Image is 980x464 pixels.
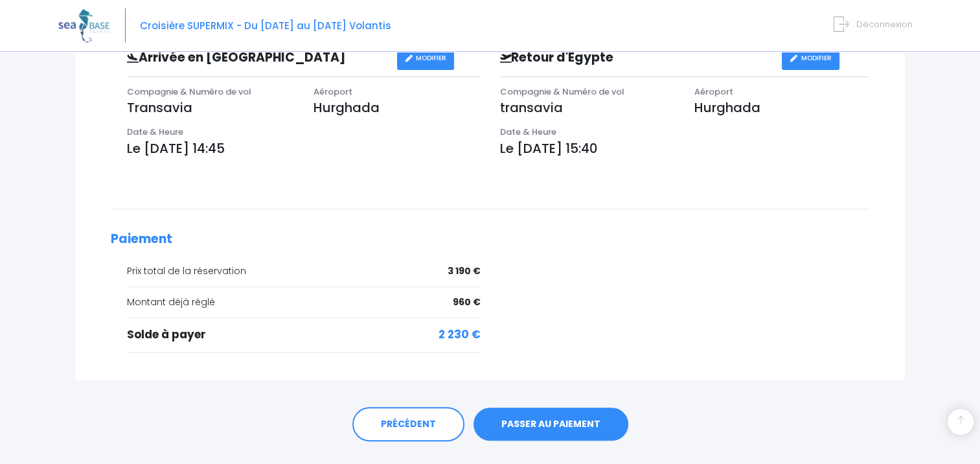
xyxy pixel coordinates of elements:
[111,232,869,247] h2: Paiement
[500,86,624,98] span: Compagnie & Numéro de vol
[782,47,839,70] a: MODIFIER
[453,296,481,309] span: 960 €
[127,264,481,278] div: Prix total de la réservation
[473,408,628,441] a: PASSER AU PAIEMENT
[352,407,464,442] a: PRÉCÉDENT
[313,98,481,117] p: Hurghada
[127,327,481,343] div: Solde à payer
[127,98,294,117] p: Transavia
[500,98,675,117] p: transavia
[694,86,733,98] span: Aéroport
[500,139,870,158] p: Le [DATE] 15:40
[397,47,455,70] a: MODIFIER
[313,86,352,98] span: Aéroport
[856,18,913,30] span: Déconnexion
[127,86,251,98] span: Compagnie & Numéro de vol
[500,126,556,138] span: Date & Heure
[490,51,782,65] h3: Retour d'Egypte
[140,19,391,32] span: Croisière SUPERMIX - Du [DATE] au [DATE] Volantis
[694,98,869,117] p: Hurghada
[127,296,481,309] div: Montant déjà réglé
[439,327,481,343] span: 2 230 €
[127,139,481,158] p: Le [DATE] 14:45
[127,126,183,138] span: Date & Heure
[448,264,481,278] span: 3 190 €
[117,51,397,65] h3: Arrivée en [GEOGRAPHIC_DATA]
